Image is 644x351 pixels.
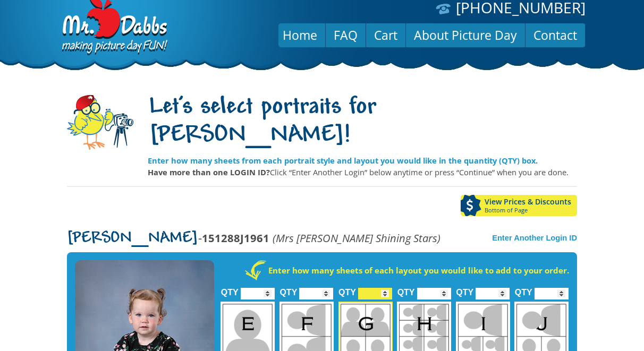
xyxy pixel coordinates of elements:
[397,276,415,302] label: QTY
[366,22,405,48] a: Cart
[148,155,538,166] strong: Enter how many sheets from each portrait style and layout you would like in the quantity (QTY) box.
[406,22,525,48] a: About Picture Day
[275,22,325,48] a: Home
[221,276,239,302] label: QTY
[148,166,577,178] p: Click “Enter Another Login” below anytime or press “Continue” when you are done.
[148,94,577,150] h1: Let's select portraits for [PERSON_NAME]!
[526,22,585,48] a: Contact
[515,276,532,302] label: QTY
[67,232,440,244] p: -
[148,167,270,177] strong: Have more than one LOGIN ID?
[202,230,269,245] strong: 151288J1961
[326,22,366,48] a: FAQ
[268,265,569,276] strong: Enter how many sheets of each layout you would like to add to your order.
[279,276,297,302] label: QTY
[273,230,440,245] em: (Mrs [PERSON_NAME] Shining Stars)
[492,234,577,242] a: Enter Another Login ID
[456,276,473,302] label: QTY
[338,276,356,302] label: QTY
[67,95,133,150] img: camera-mascot
[67,230,198,247] span: [PERSON_NAME]
[461,195,577,216] a: View Prices & DiscountsBottom of Page
[485,207,577,213] span: Bottom of Page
